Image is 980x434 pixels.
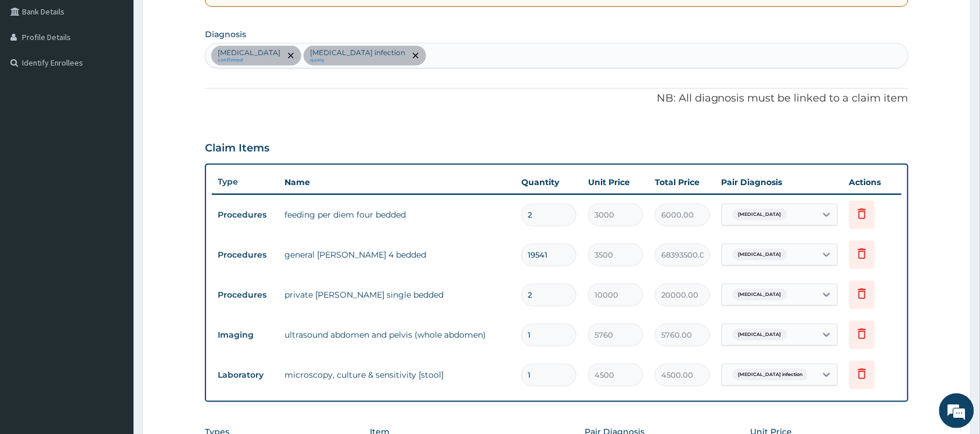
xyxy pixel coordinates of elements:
th: Unit Price [582,171,649,194]
td: microscopy, culture & sensitivity [stool] [279,363,516,386]
div: Minimize live chat window [190,6,218,34]
td: Imaging [212,324,279,346]
span: We're online! [67,138,160,255]
td: Procedures [212,204,279,226]
h3: Claim Items [205,142,269,155]
span: [MEDICAL_DATA] [733,249,787,261]
td: Laboratory [212,364,279,386]
label: Diagnosis [205,28,246,40]
p: NB: All diagnosis must be linked to a claim item [205,91,909,106]
span: remove selection option [286,50,296,61]
span: [MEDICAL_DATA] [733,329,787,341]
td: Procedures [212,244,279,266]
span: remove selection option [410,50,421,61]
span: [MEDICAL_DATA] infection [733,369,809,381]
div: Chat with us now [60,65,195,80]
td: ultrasound abdomen and pelvis (whole abdomen) [279,323,516,346]
td: general [PERSON_NAME] 4 bedded [279,243,516,266]
td: Procedures [212,284,279,306]
span: [MEDICAL_DATA] [733,209,787,220]
th: Total Price [649,171,716,194]
th: Pair Diagnosis [716,171,844,194]
p: [MEDICAL_DATA] infection [310,48,405,57]
td: feeding per diem four bedded [279,203,516,226]
textarea: Type your message and hit 'Enter' [6,301,221,342]
th: Name [279,171,516,194]
small: query [310,57,405,63]
span: [MEDICAL_DATA] [733,289,787,301]
td: private [PERSON_NAME] single bedded [279,283,516,306]
th: Quantity [516,171,582,194]
th: Type [212,171,279,193]
img: d_794563401_company_1708531726252_794563401 [21,58,47,87]
small: confirmed [218,57,280,63]
p: [MEDICAL_DATA] [218,48,280,57]
th: Actions [844,171,902,194]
